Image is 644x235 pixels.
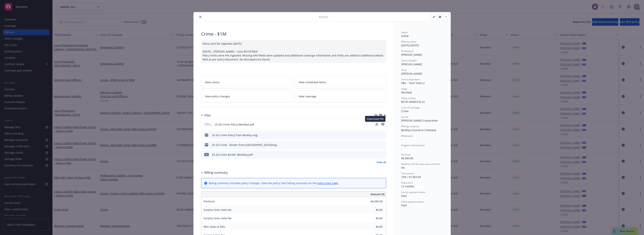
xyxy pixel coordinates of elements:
[201,90,293,102] a: View policy changes
[401,40,417,43] span: Effective dates
[401,106,420,109] span: Lines of coverage
[381,122,385,126] button: preview file
[201,113,211,118] div: Files
[205,80,220,84] span: View claims
[401,100,425,104] span: BCCR-45005318-22
[401,119,438,122] span: [PERSON_NAME] Corporation
[360,199,385,204] input: 0.00
[201,170,228,175] div: Billing summary
[401,128,436,132] span: Berkley Insurance Company
[209,181,339,185] div: Billing summary includes policy changes. View the policy start billing summary on the .
[198,15,203,19] button: close
[401,185,414,188] span: 12 months
[360,215,385,221] input: 0.00
[401,91,412,94] span: Renewal
[401,125,419,128] span: Writing company
[401,134,413,137] span: Wholesaler
[401,115,409,119] span: Carrier
[401,50,413,53] span: Producer(s)
[203,225,225,228] span: Misc taxes & fees
[401,191,425,194] span: Carrier payment status
[299,94,316,98] span: View coverage
[401,87,407,90] span: Stage
[381,143,385,147] button: preview file
[401,59,417,62] span: Service lead(s)
[401,200,424,203] span: Client payment status
[212,133,258,137] div: 25-26 Crime Policy from Berkley.msg
[401,31,408,34] span: Status
[401,72,422,75] span: [PERSON_NAME]
[401,34,409,38] span: Active
[360,207,385,213] input: 0.00
[401,97,416,100] span: Policy number
[375,133,378,137] button: download file
[401,156,413,160] span: $6,690.00
[401,181,413,184] span: Policy term
[401,78,420,81] span: Service lead team
[201,40,386,63] div: Policy sent for ingestion [DATE] [DATE] - [PERSON_NAME] - Case #01597869: Policy limits were Pre-...
[370,192,385,196] span: Amount ($)
[401,166,405,169] span: No
[375,153,378,157] button: download file
[401,53,422,56] span: [PERSON_NAME]
[401,162,440,166] span: Newfront will file state taxes and fees
[203,216,232,220] span: Surplus lines state fee
[381,123,385,125] button: preview file
[203,200,215,203] span: Premium
[201,31,386,37] div: Crime - $1M
[401,68,407,72] span: AC(s)
[401,175,421,179] span: 15% / $1,003.50
[401,81,425,85] span: P&C - Tech Team 2
[295,76,386,88] a: View scheduled items
[401,40,443,47] div: [DATE] - [DATE]
[201,76,293,88] a: View claims
[299,80,326,84] span: View scheduled items
[381,133,385,137] button: preview file
[401,194,407,198] span: Paid
[401,109,443,113] div: Crime
[204,153,209,156] span: pdf
[205,94,230,98] span: View policy changes
[376,160,386,164] a: View all
[212,143,277,147] div: 25-26 Crime - Binder from [GEOGRAPHIC_DATA]msg
[204,123,212,126] span: Policy
[401,172,414,175] span: Commission
[365,116,385,122] div: Download file
[215,122,254,126] span: 25-26 Crime Policy (Berkley).pdf
[204,170,228,175] h3: Billing summary
[375,143,378,147] button: download file
[319,15,328,19] span: Policy
[401,147,402,151] span: -
[401,138,402,141] span: -
[381,153,385,157] button: preview file
[375,122,378,126] button: download file
[212,153,253,157] div: 25-26 Crime Binder (Berkley).pdf
[203,208,231,212] span: Surplus lines state tax
[375,122,378,125] button: download file
[401,144,425,147] span: Program administrator
[295,90,386,102] a: View coverage
[401,62,422,66] span: [PERSON_NAME]
[317,181,338,185] a: policy start page
[360,224,385,230] input: 0.00
[401,203,407,207] span: Paid
[401,153,411,156] span: Premium
[204,113,211,118] h3: Files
